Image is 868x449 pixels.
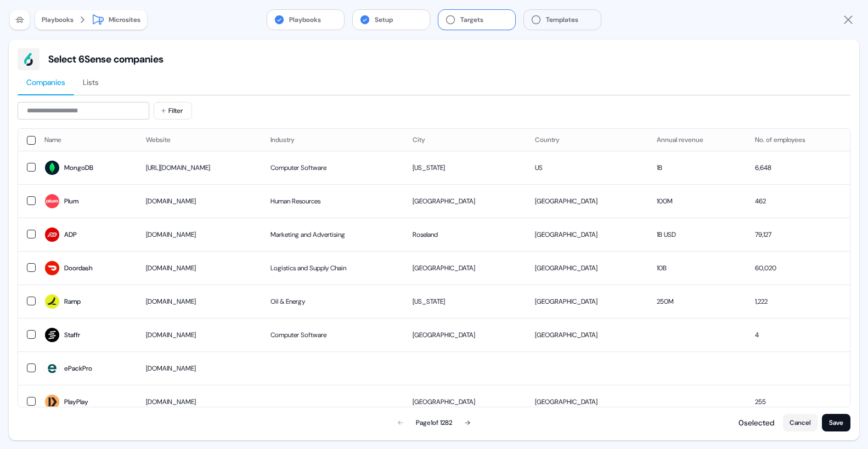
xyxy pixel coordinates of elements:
td: Oil & Energy [262,285,404,318]
td: [GEOGRAPHIC_DATA] [526,218,649,251]
div: Microsites [109,14,140,25]
p: 0 selected [734,417,774,428]
td: [GEOGRAPHIC_DATA] [526,251,649,285]
button: Playbooks [267,10,344,30]
td: 1B [648,151,746,184]
td: 1B USD [648,218,746,251]
td: 250M [648,285,746,318]
div: ADP [64,229,77,240]
td: [DOMAIN_NAME] [137,218,262,251]
td: [GEOGRAPHIC_DATA] [404,251,526,285]
td: Human Resources [262,184,404,218]
td: [DOMAIN_NAME] [137,385,262,418]
td: [US_STATE] [404,285,526,318]
th: City [404,129,526,151]
td: [GEOGRAPHIC_DATA] [526,385,649,418]
td: 60,020 [746,251,850,285]
td: Logistics and Supply Chain [262,251,404,285]
div: Ramp [64,296,81,307]
td: [GEOGRAPHIC_DATA] [404,184,526,218]
div: Doordash [64,263,93,274]
td: US [526,151,649,184]
div: Staffr [64,329,80,340]
button: Filter [154,102,192,120]
th: Country [526,129,649,151]
td: 79,127 [746,218,850,251]
span: Companies [26,77,65,88]
td: Marketing and Advertising [262,218,404,251]
div: ePackPro [64,363,92,374]
td: [DOMAIN_NAME] [137,285,262,318]
td: 462 [746,184,850,218]
td: 100M [648,184,746,218]
td: [GEOGRAPHIC_DATA] [526,285,649,318]
td: 4 [746,318,850,351]
button: Setup [353,10,430,30]
td: [GEOGRAPHIC_DATA] [526,184,649,218]
button: Playbooks [42,14,74,25]
td: [URL][DOMAIN_NAME] [137,151,262,184]
div: Plum [64,196,78,207]
td: Roseland [404,218,526,251]
button: Save [822,414,850,431]
th: Name [36,129,137,151]
td: Computer Software [262,151,404,184]
td: [GEOGRAPHIC_DATA] [404,385,526,418]
td: [DOMAIN_NAME] [137,318,262,351]
button: Cancel [783,414,818,431]
div: PlayPlay [64,396,88,407]
td: [GEOGRAPHIC_DATA] [526,318,649,351]
th: Annual revenue [648,129,746,151]
th: Website [137,129,262,151]
td: [DOMAIN_NAME] [137,351,262,385]
div: MongoDB [64,162,93,173]
td: [US_STATE] [404,151,526,184]
th: Industry [262,129,404,151]
td: [DOMAIN_NAME] [137,251,262,285]
td: 255 [746,385,850,418]
td: Computer Software [262,318,404,351]
button: Templates [524,10,601,30]
button: Targets [438,10,515,30]
th: No. of employees [746,129,850,151]
div: Page 1 of 1282 [416,417,452,428]
button: Close [842,13,855,26]
td: 1,222 [746,285,850,318]
td: [GEOGRAPHIC_DATA] [404,318,526,351]
td: 6,648 [746,151,850,184]
span: Lists [83,77,99,88]
td: [DOMAIN_NAME] [137,184,262,218]
div: Select 6Sense companies [48,53,164,66]
td: 10B [648,251,746,285]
